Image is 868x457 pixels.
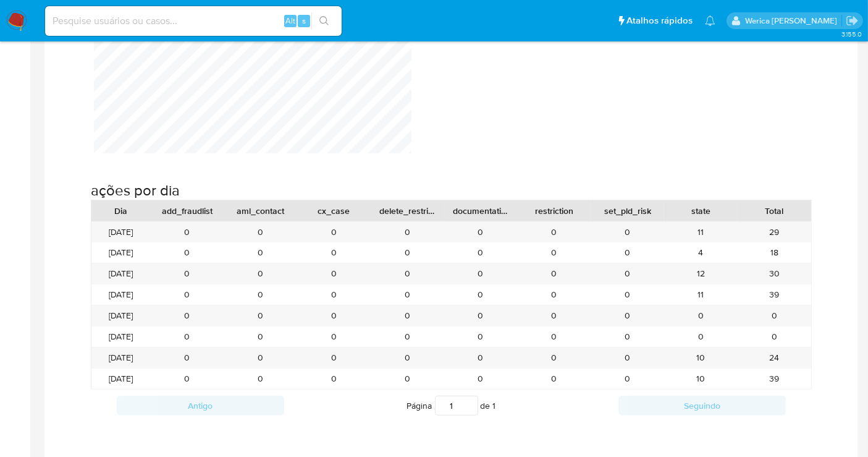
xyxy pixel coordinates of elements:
div: [DATE] [91,305,150,326]
div: 0 [591,327,664,347]
div: 0 [297,305,371,326]
div: 0 [371,242,444,263]
div: 0 [738,327,811,347]
div: 0 [224,348,297,368]
div: 0 [150,348,224,368]
div: 0 [444,242,518,263]
span: Alt [285,15,295,27]
div: 0 [591,222,664,242]
div: 0 [297,369,371,389]
div: 10 [664,348,738,368]
div: 29 [738,222,811,242]
div: 0 [591,305,664,326]
span: 1 [493,399,496,412]
button: search-icon [311,12,337,30]
span: Página de [407,396,496,416]
p: werica.jgaldencio@mercadolivre.com [745,15,841,27]
span: 3.155.0 [841,29,862,39]
div: 0 [297,263,371,284]
div: 11 [664,222,738,242]
div: 0 [224,263,297,284]
div: 0 [150,242,224,263]
div: [DATE] [91,348,150,368]
div: cx_case [306,205,362,217]
div: 10 [664,369,738,389]
div: 24 [738,348,811,368]
div: 0 [150,222,224,242]
div: state [673,205,729,217]
div: 0 [297,327,371,347]
div: 0 [224,369,297,389]
div: 0 [517,222,591,242]
div: 0 [444,284,518,305]
span: Atalhos rápidos [626,14,693,27]
div: 18 [738,242,811,263]
div: 0 [297,284,371,305]
div: 0 [371,263,444,284]
div: 0 [517,263,591,284]
div: 0 [591,369,664,389]
div: 0 [150,327,224,347]
div: 4 [664,242,738,263]
div: [DATE] [91,263,150,284]
div: 0 [738,305,811,326]
div: 0 [224,327,297,347]
div: 0 [517,305,591,326]
div: 0 [591,242,664,263]
div: [DATE] [91,327,150,347]
div: 0 [444,222,518,242]
div: [DATE] [91,242,150,263]
div: 0 [371,369,444,389]
div: 0 [371,305,444,326]
div: 0 [517,242,591,263]
div: 0 [371,327,444,347]
div: restriction [526,205,582,217]
div: 0 [444,327,518,347]
a: Notificações [705,15,715,26]
div: 0 [224,305,297,326]
div: 39 [738,369,811,389]
span: s [302,15,306,27]
div: 0 [591,263,664,284]
div: Dia [100,205,141,217]
div: 0 [517,284,591,305]
div: 12 [664,263,738,284]
div: [DATE] [91,222,150,242]
div: 0 [150,369,224,389]
div: 39 [738,284,811,305]
div: 0 [371,222,444,242]
input: Pesquise usuários ou casos... [45,13,342,29]
div: 0 [224,222,297,242]
div: 0 [664,327,738,347]
div: documentation_requested [453,205,509,217]
div: 0 [371,348,444,368]
div: [DATE] [91,369,150,389]
button: Seguindo [618,396,786,416]
div: set_pld_risk [599,205,655,217]
div: add_fraudlist [159,205,215,217]
div: 0 [297,222,371,242]
div: 0 [664,305,738,326]
div: 0 [371,284,444,305]
div: 0 [444,369,518,389]
div: 0 [517,348,591,368]
div: 0 [224,284,297,305]
div: aml_contact [232,205,289,217]
div: delete_restriction [379,205,436,217]
div: 0 [150,305,224,326]
div: 0 [150,263,224,284]
div: 0 [517,369,591,389]
div: 0 [517,327,591,347]
div: 0 [591,284,664,305]
div: 0 [444,263,518,284]
a: Sair [846,14,859,27]
div: 0 [444,348,518,368]
div: [DATE] [91,284,150,305]
div: 11 [664,284,738,305]
div: 0 [297,242,371,263]
h2: ações por dia [91,181,812,200]
div: 0 [591,348,664,368]
div: 0 [297,348,371,368]
div: 30 [738,263,811,284]
div: Total [746,205,803,217]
